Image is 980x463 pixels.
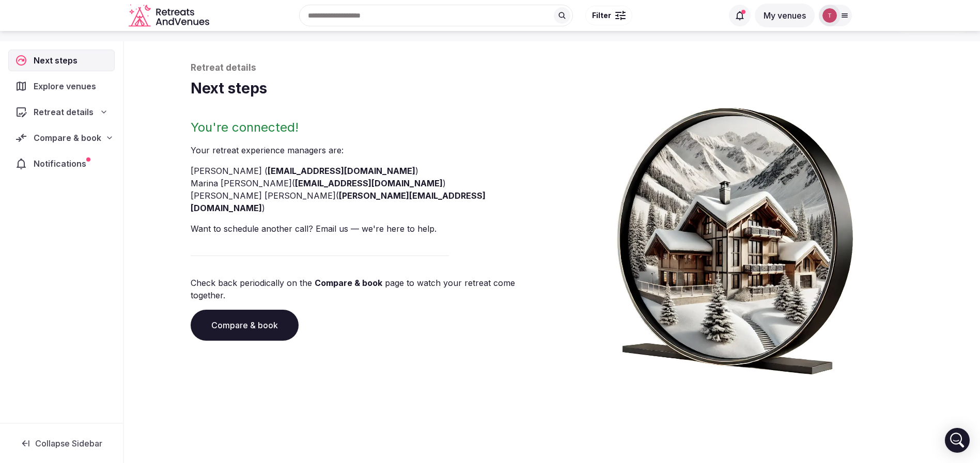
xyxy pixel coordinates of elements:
[598,99,873,375] img: Winter chalet retreat in picture frame
[34,132,101,144] span: Compare & book
[8,153,115,174] a: Notifications
[129,4,211,27] a: Visit the homepage
[34,157,90,170] span: Notifications
[592,10,611,21] span: Filter
[755,10,815,21] a: My venues
[315,278,382,288] a: Compare & book
[191,190,486,213] a: [PERSON_NAME][EMAIL_ADDRESS][DOMAIN_NAME]
[191,144,548,156] p: Your retreat experience manager s are :
[822,8,837,23] img: Thiago Martins
[34,80,100,92] span: Explore venues
[8,432,115,455] button: Collapse Sidebar
[191,177,548,189] li: Marina [PERSON_NAME] ( )
[191,277,548,301] p: Check back periodically on the page to watch your retreat come together.
[35,438,102,449] span: Collapse Sidebar
[755,4,815,27] button: My venues
[191,165,548,177] li: [PERSON_NAME] ( )
[34,106,94,118] span: Retreat details
[8,75,115,97] a: Explore venues
[34,54,82,67] span: Next steps
[585,6,632,25] button: Filter
[129,4,211,27] svg: Retreats and Venues company logo
[191,119,548,136] h2: You're connected!
[191,222,548,235] p: Want to schedule another call? Email us — we're here to help.
[268,166,415,176] a: [EMAIL_ADDRESS][DOMAIN_NAME]
[945,428,970,453] div: Open Intercom Messenger
[191,62,914,74] p: Retreat details
[295,178,443,188] a: [EMAIL_ADDRESS][DOMAIN_NAME]
[191,189,548,214] li: [PERSON_NAME] [PERSON_NAME] ( )
[191,310,299,341] a: Compare & book
[8,50,115,71] a: Next steps
[191,78,914,99] h1: Next steps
